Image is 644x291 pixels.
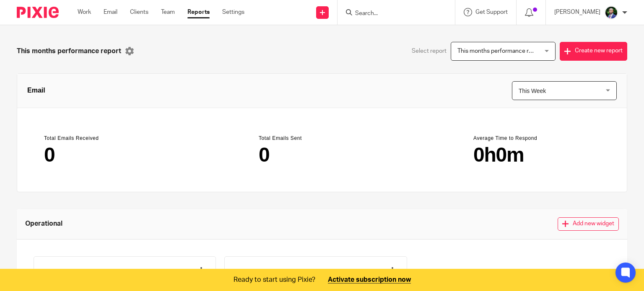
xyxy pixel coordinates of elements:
[457,48,543,54] span: This months performance report
[519,88,546,94] span: This Week
[412,47,447,55] span: Select report
[44,267,143,276] span: Work to be completed this month
[161,8,175,16] a: Team
[554,8,600,16] p: [PERSON_NAME]
[187,8,210,16] a: Reports
[558,217,619,231] button: Add new widget
[475,9,508,15] span: Get Support
[44,135,171,142] header: Total Emails Received
[44,145,171,165] main: 0
[259,135,385,142] header: Total Emails Sent
[473,145,600,165] main: 0h0m
[17,7,59,18] img: Pixie
[78,8,91,16] a: Work
[104,8,117,16] a: Email
[235,267,311,276] span: Count clients by template
[222,8,244,16] a: Settings
[560,42,627,61] button: Create new report
[605,6,618,19] img: IMG_5044.jpg
[473,135,600,142] header: Average Time to Respond
[354,10,430,18] input: Search
[27,85,45,95] span: Email
[25,219,62,229] span: Operational
[17,46,121,56] span: This months performance report
[130,8,148,16] a: Clients
[259,145,385,165] main: 0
